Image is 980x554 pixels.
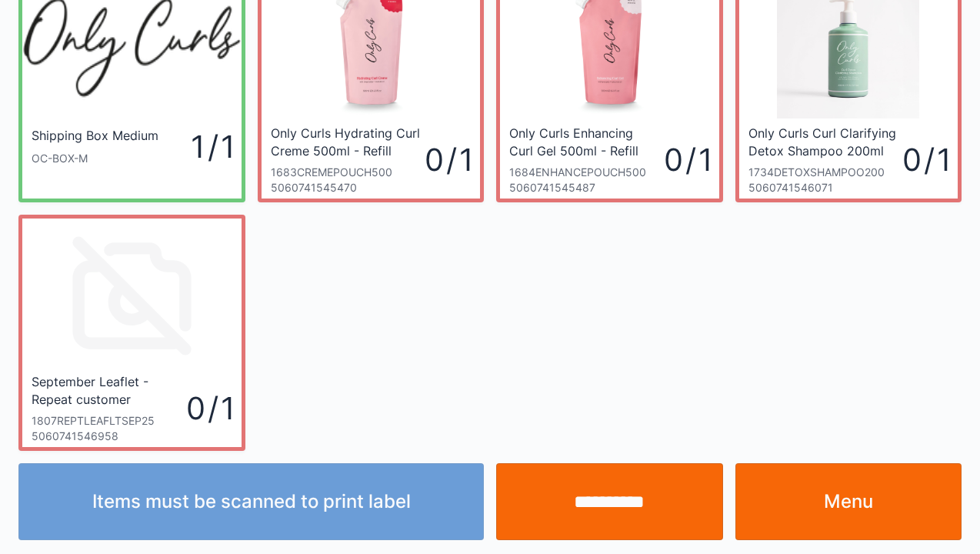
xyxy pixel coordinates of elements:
div: 0 / 1 [664,138,710,182]
div: 0 / 1 [186,386,232,430]
div: 5060741546958 [32,429,186,444]
div: 5060741546071 [748,180,903,195]
div: 1684ENHANCEPOUCH500 [509,165,664,180]
a: Menu [735,463,962,540]
div: 1734DETOXSHAMPOO200 [748,165,903,180]
div: 1683CREMEPOUCH500 [271,165,425,180]
div: 1807REPTLEAFLTSEP25 [32,413,186,429]
div: 0 / 1 [425,138,471,182]
div: OC-BOX-M [32,151,162,166]
div: 5060741545470 [271,180,425,195]
a: September Leaflet - Repeat customer1807REPTLEAFLTSEP2550607415469580 / 1 [18,215,245,451]
div: Only Curls Curl Clarifying Detox Shampoo 200ml [748,125,899,159]
div: 1 / 1 [162,125,232,169]
div: Shipping Box Medium [32,127,158,145]
div: 5060741545487 [509,180,664,195]
div: 0 / 1 [902,138,948,182]
div: September Leaflet - Repeat customer [32,373,182,407]
div: Only Curls Enhancing Curl Gel 500ml - Refill Pouch [509,125,660,159]
div: Only Curls Hydrating Curl Creme 500ml - Refill Pouch [271,125,422,159]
